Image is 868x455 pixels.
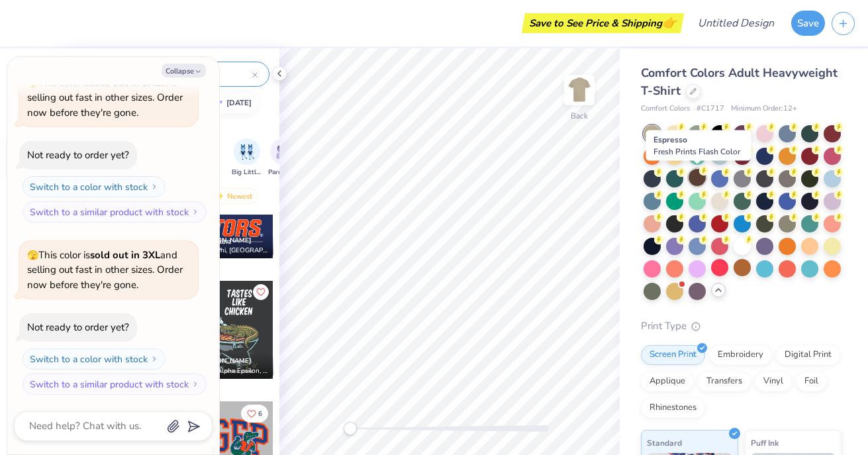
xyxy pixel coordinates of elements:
[755,372,792,391] div: Vinyl
[197,366,268,376] span: Sigma Alpha Epsilon, [GEOGRAPHIC_DATA][US_STATE]
[751,436,779,450] span: Puff Ink
[191,208,199,216] img: Switch to a similar product with stock
[796,372,827,391] div: Foil
[697,103,724,115] span: # C1717
[240,144,254,160] img: Big Little Reveal Image
[731,103,797,115] span: Minimum Order: 12 +
[226,99,252,107] div: halloween
[641,398,705,418] div: Rhinestones
[646,130,751,161] div: Espresso
[241,405,268,423] button: Like
[162,64,206,77] button: Collapse
[23,201,207,223] button: Switch to a similar product with stock
[27,148,129,162] div: Not ready to order yet?
[27,248,183,291] span: This color is and selling out fast in other sizes. Order now before they're gone.
[709,345,772,365] div: Embroidery
[258,411,262,417] span: 6
[191,380,199,388] img: Switch to a similar product with stock
[232,138,262,177] button: filter button
[232,138,262,177] div: filter for Big Little Reveal
[641,65,838,99] span: Comfort Colors Adult Heavyweight T-Shirt
[276,144,291,160] img: Parent's Weekend Image
[344,422,357,435] div: Accessibility label
[27,77,38,89] span: 🫣
[27,249,38,262] span: 🫣
[23,176,166,197] button: Switch to a color with stock
[698,372,751,391] div: Transfers
[253,284,269,300] button: Like
[641,103,690,115] span: Comfort Colors
[687,10,785,36] input: Untitled Design
[90,248,160,262] strong: sold out in 3XL
[197,356,252,366] span: [PERSON_NAME]
[653,146,740,157] span: Fresh Prints Flash Color
[197,236,252,245] span: [PERSON_NAME]
[566,77,593,103] img: Back
[23,348,166,370] button: Switch to a color with stock
[232,168,262,177] span: Big Little Reveal
[662,15,677,30] span: 👉
[268,138,299,177] div: filter for Parent's Weekend
[90,76,160,89] strong: sold out in 3XL
[525,13,681,33] div: Save to See Price & Shipping
[641,319,842,334] div: Print Type
[641,372,694,391] div: Applique
[197,246,268,256] span: Alpha Phi, [GEOGRAPHIC_DATA][US_STATE]
[23,374,207,395] button: Switch to a similar product with stock
[268,138,299,177] button: filter button
[571,110,588,122] div: Back
[647,436,682,450] span: Standard
[641,345,705,365] div: Screen Print
[206,93,258,113] button: [DATE]
[150,183,158,191] img: Switch to a color with stock
[208,188,258,204] div: Newest
[776,345,840,365] div: Digital Print
[150,355,158,363] img: Switch to a color with stock
[791,11,825,36] button: Save
[27,76,183,119] span: This color is and selling out fast in other sizes. Order now before they're gone.
[268,168,299,177] span: Parent's Weekend
[27,321,129,334] div: Not ready to order yet?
